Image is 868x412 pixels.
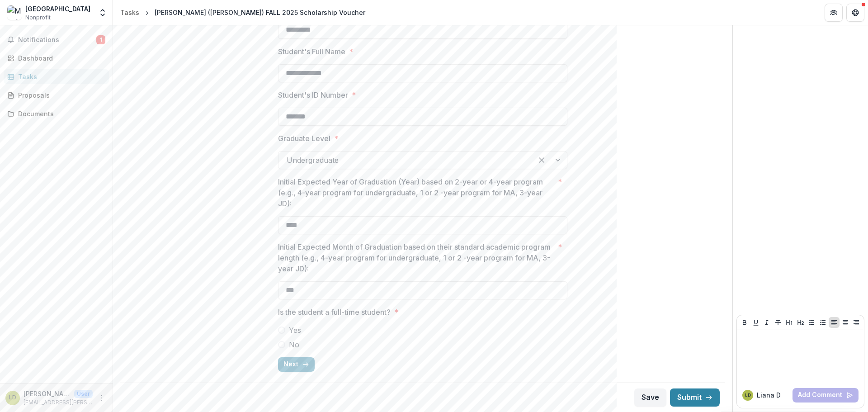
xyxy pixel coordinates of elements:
span: Yes [289,325,301,336]
a: Tasks [117,6,143,19]
span: No [289,339,299,350]
div: [PERSON_NAME] ([PERSON_NAME]) FALL 2025 Scholarship Voucher [155,8,365,17]
p: Student's Full Name [278,46,345,57]
p: Student's ID Number [278,90,348,100]
button: Notifications1 [4,33,109,47]
button: Align Left [829,317,840,328]
button: Partners [825,4,843,22]
p: User [74,390,93,398]
div: Proposals [18,90,102,100]
button: Get Help [846,4,864,22]
p: Liana D [757,390,781,400]
button: Bullet List [806,317,817,328]
button: Heading 1 [784,317,795,328]
div: Liana DiVitto [745,393,751,398]
button: Save [634,388,666,407]
button: Open entity switcher [96,4,109,22]
button: Align Center [840,317,851,328]
button: Strike [773,317,783,328]
div: Dashboard [18,53,102,63]
div: Tasks [18,72,102,81]
a: Tasks [4,69,109,84]
p: Initial Expected Year of Graduation (Year) based on 2-year or 4-year program (e.g., 4-year progra... [278,176,554,209]
p: [EMAIL_ADDRESS][PERSON_NAME][DOMAIN_NAME] [24,398,93,407]
div: [GEOGRAPHIC_DATA] [25,4,90,14]
button: Underline [750,317,761,328]
span: Notifications [18,36,96,44]
button: Bold [739,317,750,328]
button: Italicize [761,317,772,328]
div: Tasks [120,8,139,17]
button: Ordered List [817,317,828,328]
div: Clear selected options [534,153,549,167]
a: Documents [4,106,109,121]
button: Next [278,357,315,372]
img: Manhattanville University [7,5,22,20]
button: More [96,393,107,403]
button: Add Comment [793,388,859,403]
p: [PERSON_NAME] [24,389,71,398]
div: Documents [18,109,102,118]
span: Nonprofit [25,14,51,22]
p: Initial Expected Month of Graduation based on their standard academic program length (e.g., 4-yea... [278,242,554,274]
span: 1 [96,35,105,44]
nav: breadcrumb [117,6,369,19]
p: Graduate Level [278,133,330,144]
a: Dashboard [4,51,109,66]
div: Liana DiVitto [9,395,16,401]
button: Align Right [851,317,862,328]
button: Heading 2 [795,317,806,328]
a: Proposals [4,88,109,103]
button: Submit [670,388,720,407]
p: Is the student a full-time student? [278,307,391,317]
